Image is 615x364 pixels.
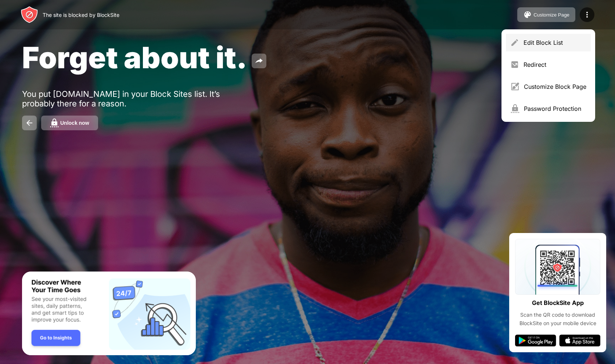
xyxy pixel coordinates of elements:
[50,119,59,127] img: password.svg
[41,116,98,130] button: Unlock now
[524,61,586,68] div: Redirect
[517,7,575,22] button: Customize Page
[510,38,519,47] img: menu-pencil.svg
[583,10,591,19] img: menu-icon.svg
[524,83,586,90] div: Customize Block Page
[524,39,586,46] div: Edit Block List
[523,10,532,19] img: pallet.svg
[515,311,600,327] div: Scan the QR code to download BlockSite on your mobile device
[21,6,38,23] img: header-logo.svg
[255,57,263,65] img: share.svg
[515,335,556,346] img: google-play.svg
[510,60,519,69] img: menu-redirect.svg
[533,12,569,18] div: Customize Page
[515,239,600,295] img: qrcode.svg
[524,105,586,112] div: Password Protection
[25,119,34,127] img: back.svg
[559,335,600,346] img: app-store.svg
[22,89,249,108] div: You put [DOMAIN_NAME] in your Block Sites list. It’s probably there for a reason.
[510,104,519,113] img: menu-password.svg
[22,272,196,356] iframe: Banner
[510,82,519,91] img: menu-customize.svg
[60,120,89,126] div: Unlock now
[22,40,247,75] span: Forget about it.
[532,298,584,308] div: Get BlockSite App
[43,12,119,18] div: The site is blocked by BlockSite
